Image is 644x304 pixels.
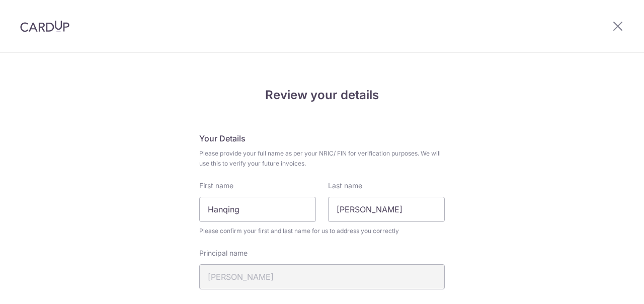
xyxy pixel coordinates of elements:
label: Last name [328,181,362,191]
label: Principal name [199,248,248,258]
span: Please provide your full name as per your NRIC/ FIN for verification purposes. We will use this t... [199,148,445,169]
h5: Your Details [199,132,445,144]
img: CardUp [20,20,69,32]
span: Please confirm your first and last name for us to address you correctly [199,226,445,236]
input: First Name [199,197,316,222]
label: First name [199,181,233,191]
h4: Review your details [199,86,445,104]
input: Last name [328,197,445,222]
